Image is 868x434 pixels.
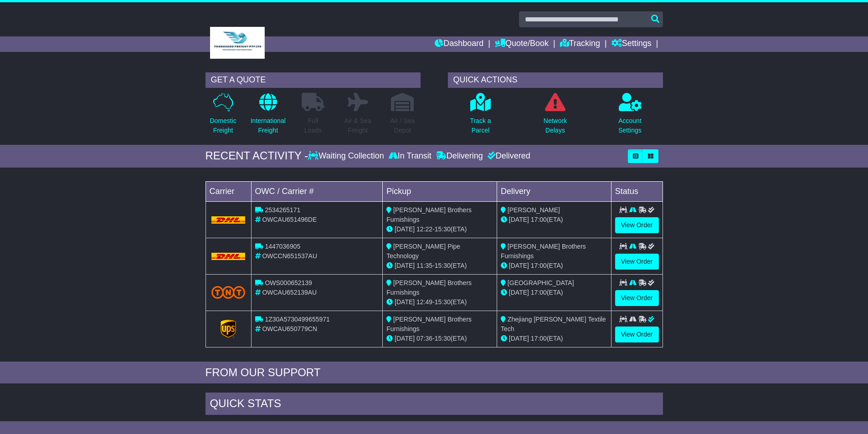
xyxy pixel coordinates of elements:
[386,225,493,234] div: - (ETA)
[531,335,547,342] span: 17:00
[501,243,586,260] span: [PERSON_NAME] Brothers Furnishings
[501,261,607,271] div: (ETA)
[265,243,300,250] span: 1447036905
[383,181,497,201] td: Pickup
[210,116,236,135] p: Domestic Freight
[265,279,312,286] span: OWS000652139
[205,72,421,88] div: GET A QUOTE
[435,262,451,269] span: 15:30
[251,181,383,201] td: OWC / Carrier #
[501,334,607,343] div: (ETA)
[344,116,371,135] p: Air & Sea Freight
[265,206,300,214] span: 2534265171
[205,149,308,163] div: RECENT ACTIVITY -
[618,92,642,140] a: AccountSettings
[395,262,415,269] span: [DATE]
[485,151,530,161] div: Delivered
[501,288,607,297] div: (ETA)
[209,92,236,140] a: DomesticFreight
[501,316,606,332] span: Zhejiang [PERSON_NAME] Textile Tech
[390,116,415,135] p: Air / Sea Depot
[509,335,529,342] span: [DATE]
[435,225,451,233] span: 15:30
[221,320,236,338] img: GetCarrierServiceLogo
[508,206,560,214] span: [PERSON_NAME]
[501,215,607,225] div: (ETA)
[265,316,329,323] span: 1Z30A5730499655971
[615,290,659,306] a: View Order
[611,36,652,52] a: Settings
[262,216,317,223] span: OWCAU651496DE
[308,151,386,161] div: Waiting Collection
[262,289,317,296] span: OWCAU652139AU
[497,181,611,201] td: Delivery
[386,297,493,307] div: - (ETA)
[395,335,415,342] span: [DATE]
[416,298,432,306] span: 12:49
[508,279,574,286] span: [GEOGRAPHIC_DATA]
[395,225,415,233] span: [DATE]
[386,279,472,296] span: [PERSON_NAME] Brothers Furnishings
[615,327,659,342] a: View Order
[386,261,493,271] div: - (ETA)
[211,286,246,298] img: TNT_Domestic.png
[386,206,472,223] span: [PERSON_NAME] Brothers Furnishings
[469,92,491,140] a: Track aParcel
[435,335,451,342] span: 15:30
[615,217,659,233] a: View Order
[386,151,434,161] div: In Transit
[416,225,432,233] span: 12:22
[470,116,491,135] p: Track a Parcel
[531,289,547,296] span: 17:00
[531,216,547,223] span: 17:00
[211,216,246,224] img: DHL.png
[205,393,663,417] div: Quick Stats
[211,253,246,260] img: DHL.png
[386,316,472,332] span: [PERSON_NAME] Brothers Furnishings
[509,216,529,223] span: [DATE]
[251,116,286,135] p: International Freight
[611,181,663,201] td: Status
[262,325,317,332] span: OWCAU650779CN
[262,252,317,260] span: OWCCN651537AU
[434,151,485,161] div: Delivering
[543,92,567,140] a: NetworkDelays
[416,335,432,342] span: 07:36
[386,334,493,343] div: - (ETA)
[448,72,663,88] div: QUICK ACTIONS
[205,181,251,201] td: Carrier
[509,289,529,296] span: [DATE]
[302,116,324,135] p: Full Loads
[495,36,549,52] a: Quote/Book
[386,243,460,260] span: [PERSON_NAME] Pipe Technology
[509,262,529,269] span: [DATE]
[531,262,547,269] span: 17:00
[560,36,600,52] a: Tracking
[435,36,483,52] a: Dashboard
[615,254,659,270] a: View Order
[618,116,642,135] p: Account Settings
[435,298,451,306] span: 15:30
[250,92,286,140] a: InternationalFreight
[395,298,415,306] span: [DATE]
[205,366,663,379] div: FROM OUR SUPPORT
[544,116,567,135] p: Network Delays
[416,262,432,269] span: 11:35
